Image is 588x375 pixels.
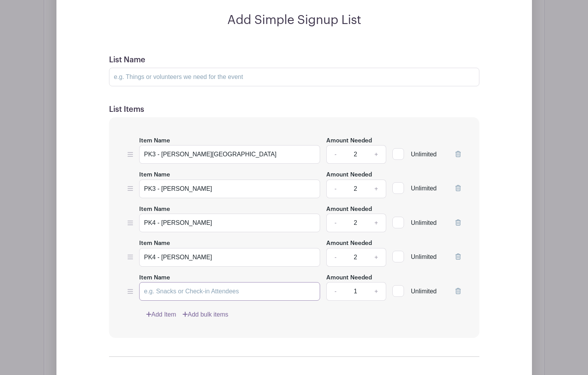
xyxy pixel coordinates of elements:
[411,219,437,226] span: Unlimited
[326,171,372,180] label: Amount Needed
[411,151,437,158] span: Unlimited
[139,205,170,214] label: Item Name
[109,55,145,65] label: List Name
[326,214,344,232] a: -
[366,248,386,267] a: +
[139,282,320,301] input: e.g. Snacks or Check-in Attendees
[139,137,170,146] label: Item Name
[366,180,386,198] a: +
[100,13,489,27] h2: Add Simple Signup List
[146,310,176,319] a: Add Item
[139,145,320,164] input: e.g. Snacks or Check-in Attendees
[139,239,170,248] label: Item Name
[326,274,372,283] label: Amount Needed
[326,239,372,248] label: Amount Needed
[326,145,344,164] a: -
[182,310,228,319] a: Add bulk items
[411,253,437,260] span: Unlimited
[139,171,170,180] label: Item Name
[366,145,386,164] a: +
[326,282,344,301] a: -
[326,137,372,146] label: Amount Needed
[411,288,437,295] span: Unlimited
[411,185,437,192] span: Unlimited
[109,105,479,114] h5: List Items
[326,248,344,267] a: -
[326,205,372,214] label: Amount Needed
[139,214,320,232] input: e.g. Snacks or Check-in Attendees
[109,68,479,86] input: e.g. Things or volunteers we need for the event
[366,282,386,301] a: +
[139,274,170,283] label: Item Name
[326,180,344,198] a: -
[366,214,386,232] a: +
[139,248,320,267] input: e.g. Snacks or Check-in Attendees
[139,180,320,198] input: e.g. Snacks or Check-in Attendees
